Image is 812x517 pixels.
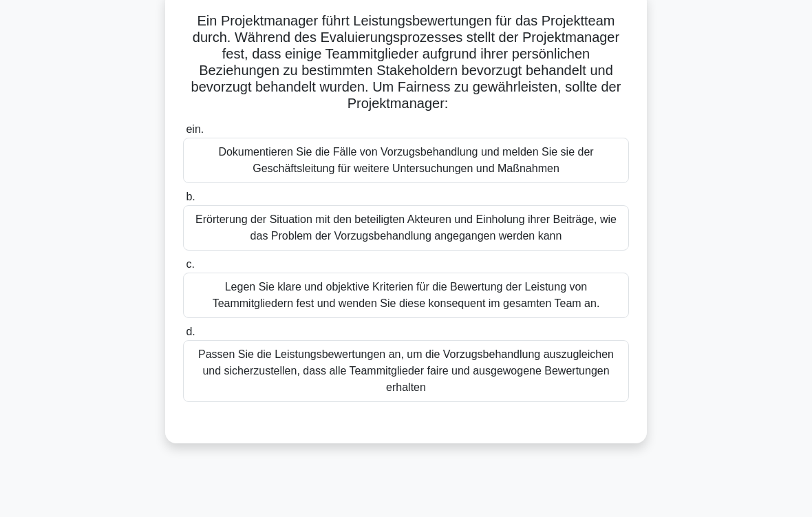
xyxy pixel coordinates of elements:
[183,273,629,318] div: Legen Sie klare und objektive Kriterien für die Bewertung der Leistung von Teammitgliedern fest u...
[183,205,629,251] div: Erörterung der Situation mit den beteiligten Akteuren und Einholung ihrer Beiträge, wie das Probl...
[186,191,195,202] span: b.
[186,123,204,135] span: ein.
[183,340,629,402] div: Passen Sie die Leistungsbewertungen an, um die Vorzugsbehandlung auszugleichen und sicherzustelle...
[186,326,195,337] span: d.
[186,258,194,270] span: c.
[183,138,629,183] div: Dokumentieren Sie die Fälle von Vorzugsbehandlung und melden Sie sie der Geschäftsleitung für wei...
[191,13,621,111] font: Ein Projektmanager führt Leistungsbewertungen für das Projektteam durch. Während des Evaluierungs...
